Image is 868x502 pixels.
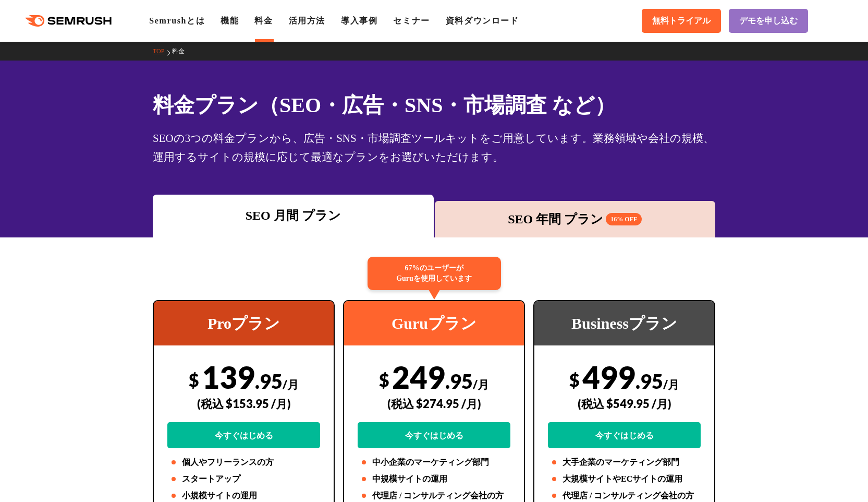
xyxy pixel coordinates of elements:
[729,9,808,33] a: デモを申し込む
[548,385,701,422] div: (税込 $549.95 /月)
[254,16,273,25] a: 料金
[548,456,701,469] li: 大手企業のマーケティング部門
[358,422,510,448] a: 今すぐはじめる
[358,385,510,422] div: (税込 $274.95 /月)
[358,473,510,485] li: 中規模サイトの運用
[189,369,199,390] span: $
[652,16,711,27] span: 無料トライアル
[548,358,701,448] div: 499
[358,358,510,448] div: 249
[221,16,239,25] a: 機能
[149,16,205,25] a: Semrushとは
[153,129,715,166] div: SEOの3つの料金プランから、広告・SNS・市場調査ツールキットをご用意しています。業務領域や会社の規模、運用するサイトの規模に応じて最適なプランをお選びいただけます。
[167,422,320,448] a: 今すぐはじめる
[167,385,320,422] div: (税込 $153.95 /月)
[473,377,489,391] span: /月
[548,489,701,502] li: 代理店 / コンサルティング会社の方
[635,369,663,393] span: .95
[153,90,715,121] h1: 料金プラン（SEO・広告・SNS・市場調査 など）
[534,301,714,345] div: Businessプラン
[368,257,501,290] div: 67%のユーザーが Guruを使用しています
[739,16,798,27] span: デモを申し込む
[255,369,283,393] span: .95
[393,16,430,25] a: セミナー
[379,369,389,390] span: $
[606,213,642,225] span: 16% OFF
[344,301,524,345] div: Guruプラン
[446,16,519,25] a: 資料ダウンロード
[440,210,711,229] div: SEO 年間 プラン
[341,16,377,25] a: 導入事例
[158,206,429,225] div: SEO 月間 プラン
[548,422,701,448] a: 今すぐはじめる
[569,369,580,390] span: $
[153,47,172,55] a: TOP
[358,489,510,502] li: 代理店 / コンサルティング会社の方
[167,456,320,469] li: 個人やフリーランスの方
[283,377,299,391] span: /月
[172,47,192,55] a: 料金
[642,9,721,33] a: 無料トライアル
[167,358,320,448] div: 139
[358,456,510,469] li: 中小企業のマーケティング部門
[663,377,679,391] span: /月
[167,489,320,502] li: 小規模サイトの運用
[548,473,701,485] li: 大規模サイトやECサイトの運用
[167,473,320,485] li: スタートアップ
[445,369,473,393] span: .95
[154,301,334,345] div: Proプラン
[289,16,325,25] a: 活用方法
